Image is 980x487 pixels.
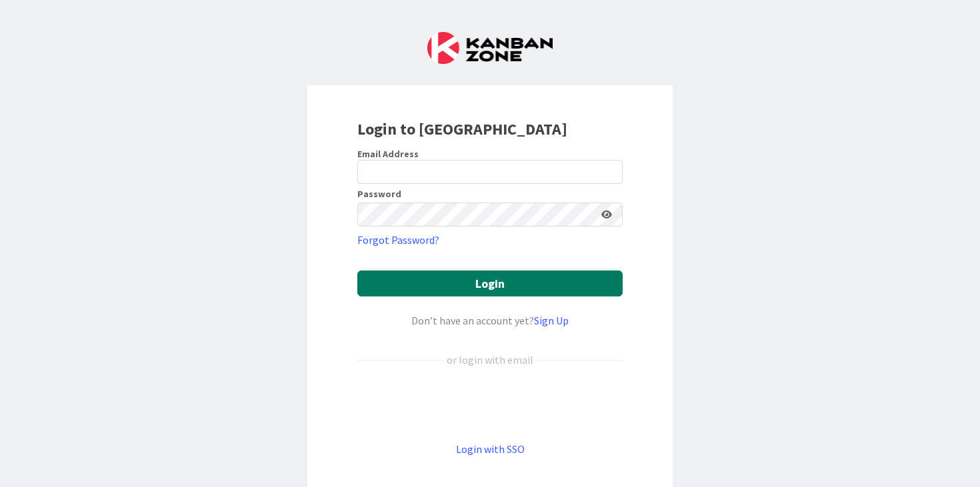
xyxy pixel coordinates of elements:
button: Login [357,270,623,296]
iframe: Sign in with Google Button [351,390,629,419]
img: Kanban Zone [427,32,553,64]
label: Password [357,189,401,199]
div: or login with email [443,352,537,368]
a: Login with SSO [456,442,525,456]
b: Login to [GEOGRAPHIC_DATA] [357,119,567,139]
a: Forgot Password? [357,232,439,248]
label: Email Address [357,148,419,160]
a: Sign Up [534,314,569,327]
div: Don’t have an account yet? [357,312,623,328]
